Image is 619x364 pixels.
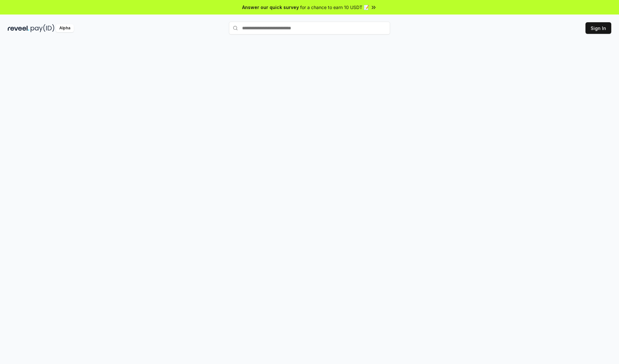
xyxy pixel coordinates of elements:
img: reveel_dark [8,24,29,32]
img: pay_id [31,24,54,32]
div: Alpha [56,24,74,32]
span: for a chance to earn 10 USDT 📝 [300,4,369,11]
span: Answer our quick survey [242,4,299,11]
button: Sign In [585,22,611,34]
